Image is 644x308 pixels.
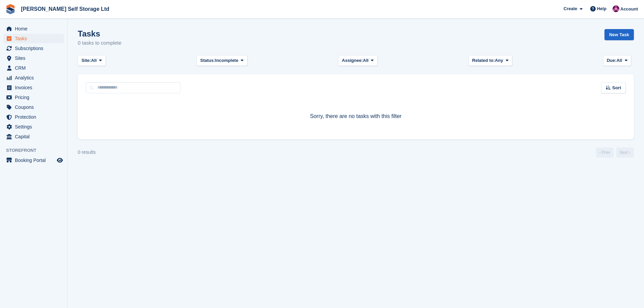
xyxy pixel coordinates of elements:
[15,24,55,33] span: Home
[472,57,495,64] span: Related to:
[215,57,238,64] span: Incomplete
[18,3,112,15] a: [PERSON_NAME] Self Storage Ltd
[78,29,121,38] h1: Tasks
[613,5,619,12] img: Lydia Wild
[15,102,55,112] span: Coupons
[342,57,363,64] span: Assignee:
[3,93,64,102] a: menu
[603,55,631,66] button: Due: All
[5,4,16,14] img: stora-icon-8386f47178a22dfd0bd8f6a31ec36ba5ce8667c1dd55bd0f319d3a0aa187defe.svg
[597,5,606,12] span: Help
[338,55,378,66] button: Assignee: All
[616,147,634,158] a: Next
[15,122,55,132] span: Settings
[620,6,638,13] span: Account
[604,29,634,40] a: New Task
[363,57,369,64] span: All
[15,44,55,53] span: Subscriptions
[3,44,64,53] a: menu
[564,5,577,12] span: Create
[3,156,64,165] a: menu
[15,112,55,122] span: Protection
[56,156,64,164] a: Preview store
[469,55,512,66] button: Related to: Any
[81,57,91,64] span: Site:
[3,34,64,43] a: menu
[495,57,503,64] span: Any
[200,57,215,64] span: Status:
[3,132,64,141] a: menu
[3,112,64,122] a: menu
[15,34,55,43] span: Tasks
[78,39,121,47] p: 0 tasks to complete
[3,122,64,132] a: menu
[612,85,621,91] span: Sort
[3,53,64,63] a: menu
[15,63,55,73] span: CRM
[617,57,622,64] span: All
[6,147,67,154] span: Storefront
[86,112,626,120] p: Sorry, there are no tasks with this filter
[91,57,97,64] span: All
[3,24,64,33] a: menu
[15,93,55,102] span: Pricing
[15,53,55,63] span: Sites
[15,156,55,165] span: Booking Portal
[596,147,614,158] a: Previous
[196,55,247,66] button: Status: Incomplete
[78,55,106,66] button: Site: All
[15,83,55,92] span: Invoices
[3,73,64,82] a: menu
[3,102,64,112] a: menu
[3,83,64,92] a: menu
[3,63,64,73] a: menu
[15,132,55,141] span: Capital
[78,149,96,156] div: 0 results
[607,57,617,64] span: Due:
[15,73,55,82] span: Analytics
[595,147,635,158] nav: Page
